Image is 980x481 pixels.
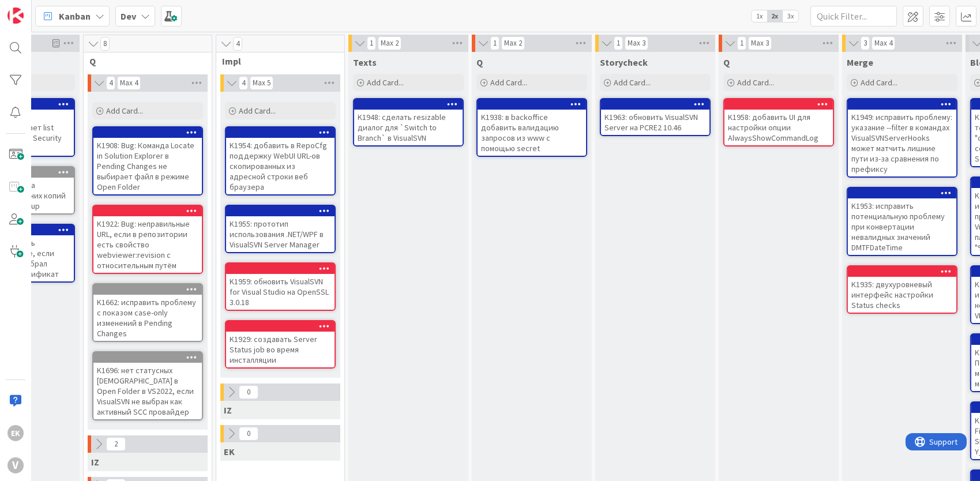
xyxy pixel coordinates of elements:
[226,264,335,310] div: K1959: обновить VisualSVN for Visual Studio на OpenSSL 3.0.18
[354,110,463,145] div: K1948: сделать resizable диалог для `Switch to Branch` в VisualSVN
[224,404,232,416] span: IZ
[239,76,248,90] span: 4
[226,332,335,367] div: K1929: создавать Server Status job во время инсталляции
[226,321,335,367] div: K1929: создавать Server Status job во время инсталляции
[478,99,586,156] div: K1938: в backoffice добавить валидацию запросов из www с помощью secret
[100,37,110,51] span: 8
[222,55,330,67] span: Impl
[737,77,774,88] span: Add Card...
[106,76,115,90] span: 4
[847,57,873,68] span: Merge
[601,99,709,135] div: K1963: обновить VisualSVN Server на PCRE2 10.46
[848,277,956,313] div: K1935: двухуровневый интерфейс настройки Status checks
[121,10,136,22] b: Dev
[848,99,956,176] div: K1949: исправить проблему: указание --filter в командах VisualSVNServerHooks может матчить лишние...
[737,36,746,50] span: 1
[226,216,335,252] div: K1955: прототип использования .NET/WPF в VisualSVN Server Manager
[93,284,202,341] div: K1662: исправить проблему с показом case-only изменений в Pending Changes
[767,10,783,22] span: 2x
[848,266,956,313] div: K1935: двухуровневый интерфейс настройки Status checks
[226,206,335,252] div: K1955: прототип использования .NET/WPF в VisualSVN Server Manager
[628,40,645,46] div: Max 3
[239,385,258,399] span: 0
[783,10,798,22] span: 3x
[600,57,648,68] span: Storycheck
[751,40,769,46] div: Max 3
[861,36,870,50] span: 3
[120,80,138,86] div: Max 4
[7,425,24,441] div: EK
[93,295,202,341] div: K1662: исправить проблему с показом case-only изменений в Pending Changes
[224,446,235,457] span: EK
[93,127,202,194] div: K1908: Bug: Команда Locate in Solution Explorer в Pending Changes не выбирает файл в режиме Open ...
[91,456,99,468] span: IZ
[93,206,202,273] div: K1922: Bug: неправильные URL, если в репозитории есть свойство webviewer:revision с относительным...
[89,55,197,67] span: Q
[848,188,956,255] div: K1953: исправить потенциальную проблему при конвертации невалидных значений DMTFDateTime
[239,106,276,116] span: Add Card...
[7,7,24,24] img: Visit kanbanzone.com
[601,110,709,135] div: K1963: обновить VisualSVN Server на PCRE2 10.46
[614,36,623,50] span: 1
[490,77,527,88] span: Add Card...
[478,110,586,156] div: K1938: в backoffice добавить валидацию запросов из www с помощью secret
[810,6,897,27] input: Quick Filter...
[504,40,522,46] div: Max 2
[59,9,91,23] span: Kanban
[848,198,956,255] div: K1953: исправить потенциальную проблему при конвертации невалидных значений DMTFDateTime
[848,110,956,176] div: K1949: исправить проблему: указание --filter в командах VisualSVNServerHooks может матчить лишние...
[367,36,376,50] span: 1
[93,363,202,419] div: K1696: нет статусных [DEMOGRAPHIC_DATA] в Open Folder в VS2022, если VisualSVN не выбран как акти...
[7,457,24,474] div: V
[724,110,833,145] div: K1958: добавить UI для настройки опции AlwaysShowCommandLog
[614,77,651,88] span: Add Card...
[253,80,271,86] div: Max 5
[367,77,404,88] span: Add Card...
[239,427,258,441] span: 0
[861,77,898,88] span: Add Card...
[106,437,126,451] span: 2
[226,127,335,194] div: K1954: добавить в RepoCfg поддержку WebUI URL-ов скопированных из адресной строки веб браузера
[752,10,767,22] span: 1x
[226,274,335,310] div: K1959: обновить VisualSVN for Visual Studio на OpenSSL 3.0.18
[226,138,335,194] div: K1954: добавить в RepoCfg поддержку WebUI URL-ов скопированных из адресной строки веб браузера
[476,57,483,68] span: Q
[233,37,242,51] span: 4
[874,40,892,46] div: Max 4
[24,2,52,16] span: Support
[490,36,500,50] span: 1
[93,216,202,273] div: K1922: Bug: неправильные URL, если в репозитории есть свойство webviewer:revision с относительным...
[723,57,730,68] span: Q
[353,57,377,68] span: Texts
[93,138,202,194] div: K1908: Bug: Команда Locate in Solution Explorer в Pending Changes не выбирает файл в режиме Open ...
[354,99,463,145] div: K1948: сделать resizable диалог для `Switch to Branch` в VisualSVN
[724,99,833,145] div: K1958: добавить UI для настройки опции AlwaysShowCommandLog
[93,352,202,419] div: K1696: нет статусных [DEMOGRAPHIC_DATA] в Open Folder в VS2022, если VisualSVN не выбран как акти...
[381,40,399,46] div: Max 2
[106,106,143,116] span: Add Card...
